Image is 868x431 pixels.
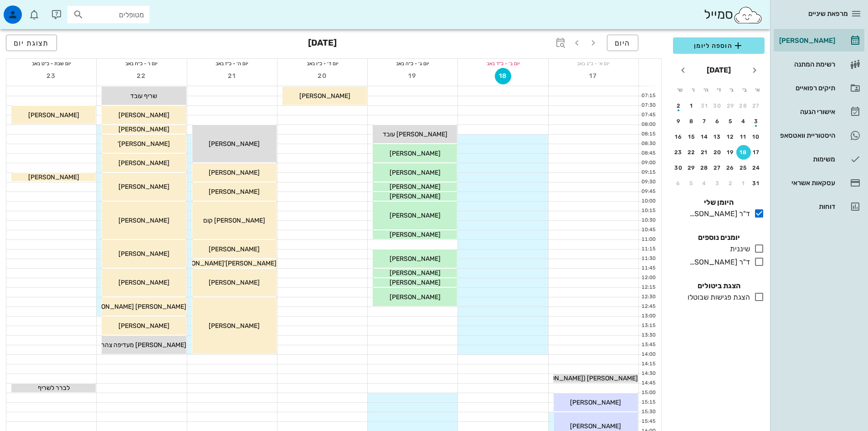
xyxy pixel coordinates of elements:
[209,322,260,330] span: [PERSON_NAME]
[27,7,32,13] span: תג
[697,118,712,125] div: 7
[118,217,169,224] span: [PERSON_NAME]
[639,150,657,157] div: 08:45
[94,341,186,349] span: [PERSON_NAME] מעדיפה צהריים
[639,102,657,109] div: 07:30
[570,422,621,430] span: [PERSON_NAME]
[639,236,657,244] div: 11:00
[710,99,725,113] button: 30
[684,176,699,191] button: 5
[671,114,686,129] button: 9
[736,161,751,175] button: 25
[774,148,864,170] a: משימות
[390,150,441,157] span: [PERSON_NAME]
[673,37,765,54] button: הוספה ליומן
[684,103,699,109] div: 1
[710,114,725,129] button: 6
[639,418,657,426] div: 15:45
[749,161,764,175] button: 24
[639,169,657,177] div: 09:15
[736,176,751,191] button: 1
[314,72,331,80] span: 20
[390,255,441,263] span: [PERSON_NAME]
[390,183,441,191] span: [PERSON_NAME]
[686,208,750,219] div: ד"ר [PERSON_NAME]
[83,303,186,311] span: [PERSON_NAME] [PERSON_NAME]
[697,114,712,129] button: 7
[697,134,712,140] div: 14
[390,212,441,219] span: [PERSON_NAME]
[723,161,738,175] button: 26
[390,231,441,239] span: [PERSON_NAME]
[458,59,548,68] div: יום ב׳ - כ״ד באב
[607,35,638,51] button: היום
[723,99,738,113] button: 29
[43,68,60,84] button: 23
[684,149,699,156] div: 22
[314,68,331,84] button: 20
[774,77,864,99] a: תיקים רפואיים
[703,61,734,79] button: [DATE]
[697,149,712,156] div: 21
[671,134,686,140] div: 16
[308,35,337,53] h3: [DATE]
[671,176,686,191] button: 6
[390,269,441,277] span: [PERSON_NAME]
[749,103,764,109] div: 27
[697,103,712,109] div: 31
[671,99,686,113] button: 2
[697,161,712,175] button: 28
[549,59,638,68] div: יום א׳ - כ״ג באב
[639,226,657,234] div: 10:45
[774,53,864,75] a: רשימת המתנה
[774,125,864,146] a: היסטוריית וואטסאפ
[710,180,725,187] div: 3
[675,62,691,78] button: חודש הבא
[774,30,864,52] a: [PERSON_NAME]
[118,111,169,119] span: [PERSON_NAME]
[570,399,621,406] span: [PERSON_NAME]
[710,130,725,144] button: 13
[639,360,657,368] div: 14:15
[118,183,169,191] span: [PERSON_NAME]
[639,303,657,311] div: 12:45
[639,197,657,205] div: 10:00
[405,72,421,80] span: 19
[639,370,657,378] div: 14:30
[118,159,169,167] span: [PERSON_NAME]
[684,161,699,175] button: 29
[585,72,601,80] span: 17
[710,176,725,191] button: 3
[390,279,441,286] span: [PERSON_NAME]
[14,39,49,47] span: תצוגת יום
[639,379,657,387] div: 14:45
[710,103,725,109] div: 30
[6,59,96,68] div: יום שבת - כ״ט באב
[671,180,686,187] div: 6
[723,145,738,160] button: 19
[726,244,750,254] div: שיננית
[118,140,170,148] span: [PERSON_NAME]'
[671,118,686,125] div: 9
[639,399,657,406] div: 15:15
[710,134,725,140] div: 13
[736,180,751,187] div: 1
[749,99,764,113] button: 27
[134,68,150,84] button: 22
[6,35,57,51] button: תצוגת יום
[777,61,835,68] div: רשימת המתנה
[639,130,657,138] div: 08:15
[736,149,751,156] div: 18
[615,39,631,47] span: היום
[390,192,441,200] span: [PERSON_NAME]
[673,280,765,291] h4: הצגת ביטולים
[368,59,457,68] div: יום ג׳ - כ״ה באב
[746,62,763,78] button: חודש שעבר
[736,165,751,171] div: 25
[134,72,150,80] span: 22
[209,188,260,196] span: [PERSON_NAME]
[118,125,169,133] span: [PERSON_NAME]
[209,169,260,177] span: [PERSON_NAME]
[495,72,511,80] span: 18
[28,173,79,181] span: [PERSON_NAME]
